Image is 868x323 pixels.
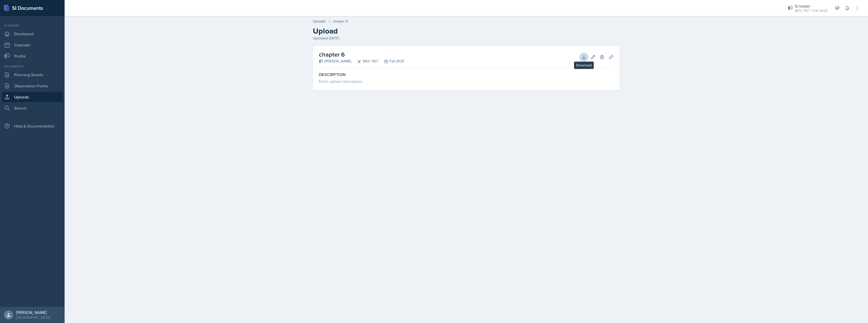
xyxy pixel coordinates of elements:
div: [GEOGRAPHIC_DATA] [16,315,50,320]
button: Download [579,53,588,62]
a: Planning Sheets [2,70,63,80]
div: Si leader [2,23,63,28]
h2: Upload [313,27,620,36]
div: [PERSON_NAME] [319,59,351,64]
div: Si leader [795,3,828,9]
div: Documents [2,64,63,69]
div: Uploaded [DATE] [313,36,620,41]
h2: chapter 6 [319,50,404,59]
a: Profile [2,51,63,61]
div: [PERSON_NAME] [16,310,50,315]
div: Help & Documentation [2,121,63,131]
a: Search [2,103,63,113]
div: Fall 2025 [378,59,404,64]
a: Uploads [2,92,63,102]
div: Enter upload description [319,78,614,84]
div: BIOL 1107 / Fall 2025 [795,8,828,13]
div: chapter 6 [333,19,348,24]
a: Uploads [313,19,326,24]
a: Calendar [2,40,63,50]
a: Dashboard [2,29,63,39]
label: Description [319,72,614,77]
div: BIOL 1107 [351,59,378,64]
a: Observation Forms [2,81,63,91]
